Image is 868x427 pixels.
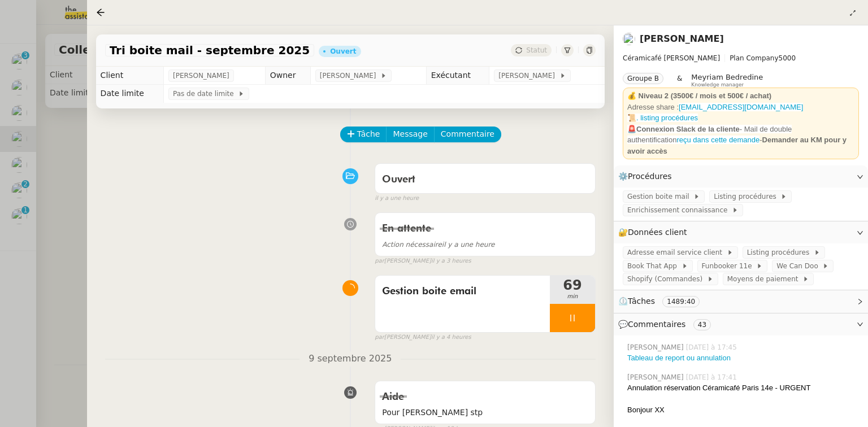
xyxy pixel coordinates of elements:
[714,191,780,202] span: Listing procédures
[434,127,501,142] button: Commentaire
[747,247,814,258] span: Listing procédures
[426,67,489,85] td: Exécutant
[375,333,471,342] small: [PERSON_NAME]
[627,125,636,133] span: 🚨
[382,406,588,419] span: Pour [PERSON_NAME] stp
[627,247,727,258] span: Adresse email service client
[627,114,698,122] a: 📜. listing procédures
[614,290,868,312] div: ⏲️Tâches 1489:40
[618,320,715,329] span: 💬
[614,313,868,335] div: 💬Commentaires 43
[375,333,384,342] span: par
[618,170,677,183] span: ⚙️
[627,354,731,362] a: Tableau de report ou annulation
[627,372,686,382] span: [PERSON_NAME]
[330,48,356,55] div: Ouvert
[627,91,771,100] strong: 💰 Niveau 2 (3500€ / mois et 500€ / achat)
[677,73,682,88] span: &
[375,256,471,266] small: [PERSON_NAME]
[623,33,635,45] img: users%2F9mvJqJUvllffspLsQzytnd0Nt4c2%2Favatar%2F82da88e3-d90d-4e39-b37d-dcb7941179ae
[627,204,732,216] span: Enrichissement connaissance
[627,260,682,272] span: Book That App
[441,128,494,141] span: Commentaire
[498,70,559,81] span: [PERSON_NAME]
[614,165,868,188] div: ⚙️Procédures
[693,319,711,330] nz-tag: 43
[340,127,387,142] button: Tâche
[779,54,796,62] span: 5000
[679,103,803,111] a: [EMAIL_ADDRESS][DOMAIN_NAME]
[628,228,687,237] span: Données client
[702,260,757,272] span: Funbooker 11e
[662,296,700,307] nz-tag: 1489:40
[550,278,595,292] span: 69
[173,88,238,99] span: Pas de date limite
[382,224,431,234] span: En attente
[691,82,744,88] span: Knowledge manager
[382,175,415,185] span: Ouvert
[691,73,763,81] span: Meyriam Bedredine
[623,54,720,62] span: Céramicafé [PERSON_NAME]
[618,297,709,306] span: ⏲️
[550,292,595,302] span: min
[730,54,778,62] span: Plan Company
[173,70,229,81] span: [PERSON_NAME]
[628,172,672,181] span: Procédures
[636,125,740,133] strong: Connexion Slack de la cliente
[623,73,663,84] nz-tag: Groupe B
[393,128,427,141] span: Message
[627,136,847,155] strong: Demander au KM pour y avoir accès
[300,351,401,367] span: 9 septembre 2025
[431,333,471,342] span: il y a 4 heures
[375,256,384,266] span: par
[640,33,724,44] a: [PERSON_NAME]
[96,67,164,85] td: Client
[628,320,685,329] span: Commentaires
[628,297,655,306] span: Tâches
[686,342,739,352] span: [DATE] à 17:45
[627,124,854,157] div: -
[686,372,739,382] span: [DATE] à 17:41
[691,73,763,88] app-user-label: Knowledge manager
[320,70,380,81] span: [PERSON_NAME]
[375,194,419,203] span: il y a une heure
[776,260,822,272] span: We Can Doo
[627,273,707,285] span: Shopify (Commandes)
[614,221,868,243] div: 🔐Données client
[265,67,310,85] td: Owner
[382,392,404,402] span: Aide
[627,382,859,394] div: Annulation réservation Céramicafé Paris 14e - URGENT
[627,404,859,416] div: Bonjour XX
[110,45,310,56] span: Tri boite mail - septembre 2025
[618,226,692,239] span: 🔐
[386,127,434,142] button: Message
[96,85,164,103] td: Date limite
[627,102,854,113] div: Adresse share :
[676,136,759,144] a: reçu dans cette demande
[526,46,547,54] span: Statut
[357,128,380,141] span: Tâche
[627,191,693,202] span: Gestion boite mail
[382,283,543,300] span: Gestion boite email
[382,241,494,249] span: il y a une heure
[727,273,802,285] span: Moyens de paiement
[382,241,442,249] span: Action nécessaire
[627,342,686,352] span: [PERSON_NAME]
[431,256,471,266] span: il y a 3 heures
